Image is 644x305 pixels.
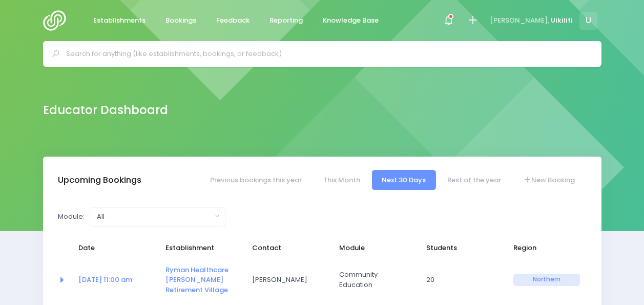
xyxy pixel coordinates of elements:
[315,11,387,31] a: Knowledge Base
[579,12,597,30] span: U
[93,15,146,26] span: Establishments
[78,275,132,284] a: [DATE] 11:00 am
[323,15,379,26] span: Knowledge Base
[43,103,168,117] h2: Educator Dashboard
[200,170,311,190] a: Previous bookings this year
[513,274,580,286] span: Northern
[372,170,436,190] a: Next 30 Days
[339,270,406,290] span: Community Education
[216,15,250,26] span: Feedback
[420,258,507,302] td: 20
[426,275,493,285] span: 20
[490,15,549,26] span: [PERSON_NAME],
[339,243,406,253] span: Module
[313,170,370,190] a: This Month
[426,243,493,253] span: Students
[252,243,319,253] span: Contact
[159,258,246,302] td: <a href="https://app.stjis.org.nz/establishments/209035" class="font-weight-bold">Ryman Healthcar...
[85,11,154,31] a: Establishments
[72,258,159,302] td: <a href="https://app.stjis.org.nz/bookings/523261" class="font-weight-bold">22 Sep at 11:00 am</a>
[269,15,303,26] span: Reporting
[261,11,311,31] a: Reporting
[513,170,585,190] a: New Booking
[157,11,205,31] a: Bookings
[66,46,587,62] input: Search for anything (like establishments, bookings, or feedback)
[507,258,587,302] td: Northern
[165,243,232,253] span: Establishment
[333,258,420,302] td: Community Education
[58,175,141,185] h3: Upcoming Bookings
[165,265,228,295] a: Ryman Healthcare [PERSON_NAME] Retirement Village
[208,11,258,31] a: Feedback
[90,207,225,226] button: All
[43,10,72,31] img: Logo
[165,15,196,26] span: Bookings
[438,170,511,190] a: Rest of the year
[513,243,580,253] span: Region
[245,258,333,302] td: Toni Snell
[78,243,145,253] span: Date
[252,275,319,285] span: [PERSON_NAME]
[551,15,573,26] span: Uikilifi
[97,212,212,222] div: All
[58,212,85,222] label: Module:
